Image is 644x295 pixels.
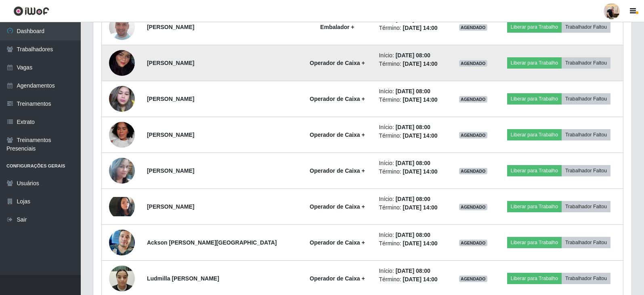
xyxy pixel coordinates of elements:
[459,204,487,210] span: AGENDADO
[147,239,277,246] strong: Ackson [PERSON_NAME][GEOGRAPHIC_DATA]
[507,93,562,105] button: Liberar para Trabalho
[147,60,194,66] strong: [PERSON_NAME]
[403,276,438,282] time: [DATE] 14:00
[403,240,438,247] time: [DATE] 14:00
[147,167,194,174] strong: [PERSON_NAME]
[396,124,430,130] time: [DATE] 08:00
[379,60,447,68] li: Término:
[396,196,430,202] time: [DATE] 08:00
[403,96,438,103] time: [DATE] 14:00
[147,24,194,30] strong: [PERSON_NAME]
[562,201,610,212] button: Trabalhador Faltou
[109,82,135,116] img: 1634907805222.jpeg
[109,119,135,151] img: 1742965437986.jpeg
[507,273,562,284] button: Liberar para Trabalho
[562,165,610,176] button: Trabalhador Faltou
[459,60,487,67] span: AGENDADO
[109,197,135,216] img: 1732121401472.jpeg
[320,24,354,30] strong: Embalador +
[459,276,487,282] span: AGENDADO
[379,231,447,239] li: Início:
[403,25,438,31] time: [DATE] 14:00
[507,237,562,248] button: Liberar para Trabalho
[310,60,365,66] strong: Operador de Caixa +
[147,203,194,210] strong: [PERSON_NAME]
[562,237,610,248] button: Trabalhador Faltou
[396,232,430,238] time: [DATE] 08:00
[379,24,447,32] li: Término:
[403,132,438,139] time: [DATE] 14:00
[507,201,562,212] button: Liberar para Trabalho
[13,6,49,16] img: CoreUI Logo
[562,273,610,284] button: Trabalhador Faltou
[396,268,430,274] time: [DATE] 08:00
[310,132,365,138] strong: Operador de Caixa +
[147,96,194,102] strong: [PERSON_NAME]
[459,132,487,138] span: AGENDADO
[379,267,447,275] li: Início:
[379,275,447,284] li: Término:
[562,57,610,69] button: Trabalhador Faltou
[379,195,447,203] li: Início:
[562,21,610,33] button: Trabalhador Faltou
[109,4,135,50] img: 1748899512620.jpeg
[147,132,194,138] strong: [PERSON_NAME]
[310,203,365,210] strong: Operador de Caixa +
[403,61,438,67] time: [DATE] 14:00
[562,129,610,140] button: Trabalhador Faltou
[109,220,135,266] img: 1745957511046.jpeg
[396,160,430,166] time: [DATE] 08:00
[109,148,135,194] img: 1683770959203.jpeg
[379,159,447,167] li: Início:
[459,240,487,246] span: AGENDADO
[310,239,365,246] strong: Operador de Caixa +
[507,165,562,176] button: Liberar para Trabalho
[507,21,562,33] button: Liberar para Trabalho
[310,275,365,282] strong: Operador de Caixa +
[379,123,447,132] li: Início:
[310,167,365,174] strong: Operador de Caixa +
[379,203,447,212] li: Término:
[379,167,447,176] li: Término:
[109,47,135,79] img: 1700017627500.jpeg
[396,52,430,59] time: [DATE] 08:00
[379,87,447,96] li: Início:
[507,129,562,140] button: Liberar para Trabalho
[507,57,562,69] button: Liberar para Trabalho
[379,51,447,60] li: Início:
[459,96,487,103] span: AGENDADO
[379,96,447,104] li: Término:
[459,24,487,31] span: AGENDADO
[379,239,447,248] li: Término:
[562,93,610,105] button: Trabalhador Faltou
[403,204,438,211] time: [DATE] 14:00
[147,275,219,282] strong: Ludmilla [PERSON_NAME]
[310,96,365,102] strong: Operador de Caixa +
[403,168,438,175] time: [DATE] 14:00
[379,132,447,140] li: Término:
[396,88,430,94] time: [DATE] 08:00
[459,168,487,174] span: AGENDADO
